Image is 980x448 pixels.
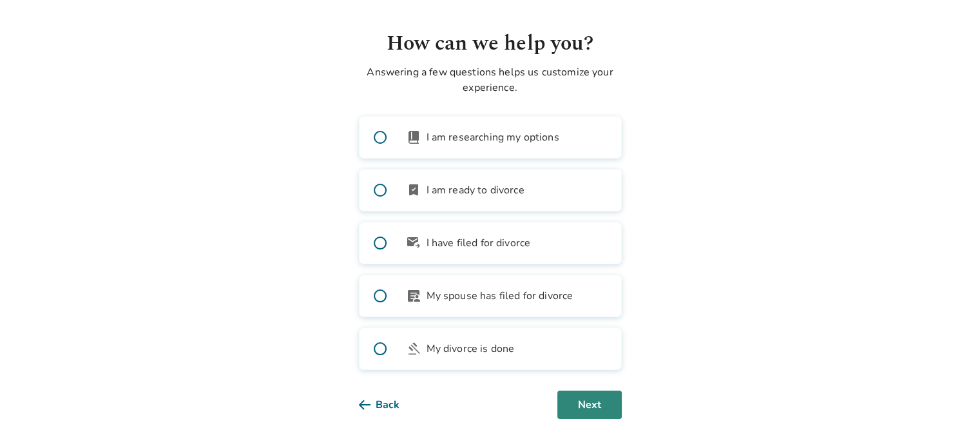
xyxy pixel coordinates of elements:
h1: How can we help you? [359,28,622,59]
span: I have filed for divorce [427,235,531,251]
p: Answering a few questions helps us customize your experience. [359,64,622,95]
span: My spouse has filed for divorce [427,288,573,304]
div: Widget de chat [916,386,980,448]
span: bookmark_check [406,182,421,198]
span: I am researching my options [427,130,559,145]
span: outgoing_mail [406,235,421,251]
button: Next [557,391,622,419]
button: Back [359,391,420,419]
span: book_2 [406,130,421,145]
span: gavel [406,341,421,356]
span: I am ready to divorce [427,182,524,198]
span: My divorce is done [427,341,515,356]
iframe: Chat Widget [916,386,980,448]
span: article_person [406,288,421,304]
